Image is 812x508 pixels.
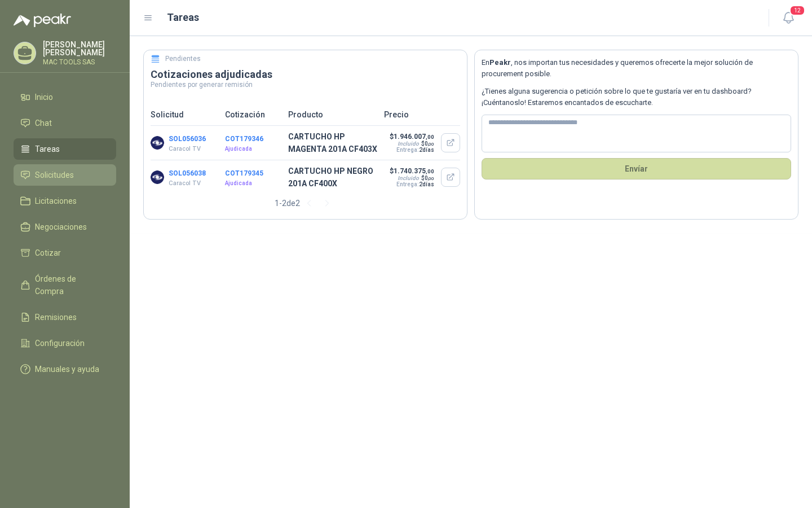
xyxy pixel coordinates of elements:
[426,168,434,174] span: ,00
[169,179,206,188] p: Caracol TV
[35,247,61,259] span: Cotizar
[14,190,116,212] a: Licitaciones
[489,58,511,67] b: Peakr
[35,169,74,181] span: Solicitudes
[390,181,434,187] p: Entrega:
[421,175,434,181] span: $
[14,306,116,328] a: Remisiones
[482,86,791,109] p: ¿Tienes alguna sugerencia o petición sobre lo que te gustaría ver en tu dashboard? ¡Cuéntanoslo! ...
[14,86,116,108] a: Inicio
[169,144,206,154] p: Caracol TV
[225,169,263,177] button: COT179345
[35,311,77,323] span: Remisiones
[225,135,263,143] button: COT179346
[482,158,791,179] button: Envíar
[419,181,434,187] span: 2 días
[35,363,99,375] span: Manuales y ayuda
[169,135,206,143] button: SOL056036
[225,108,281,121] p: Cotización
[35,195,77,207] span: Licitaciones
[14,358,116,380] a: Manuales y ayuda
[426,134,434,140] span: ,00
[14,14,71,27] img: Logo peakr
[419,147,434,153] span: 2 días
[398,175,419,181] div: Incluido
[169,169,206,177] button: SOL056038
[390,147,434,153] p: Entrega:
[35,221,87,233] span: Negociaciones
[14,268,116,302] a: Órdenes de Compra
[14,216,116,238] a: Negociaciones
[390,133,434,141] p: $
[151,81,460,88] p: Pendientes por generar remisión
[425,141,434,147] span: 0
[390,167,434,175] p: $
[428,142,434,147] span: ,00
[151,68,460,81] h3: Cotizaciones adjudicadas
[288,108,377,121] p: Producto
[398,141,419,147] div: Incluido
[43,59,116,65] p: MAC TOOLS SAS
[35,273,105,297] span: Órdenes de Compra
[225,144,281,154] p: Ajudicada
[384,108,460,121] p: Precio
[778,8,798,28] button: 12
[167,10,199,25] h1: Tareas
[428,176,434,181] span: ,00
[394,133,434,141] span: 1.946.007
[35,337,85,349] span: Configuración
[35,91,53,103] span: Inicio
[14,332,116,354] a: Configuración
[225,179,281,188] p: Ajudicada
[394,167,434,175] span: 1.740.375
[425,175,434,181] span: 0
[14,112,116,134] a: Chat
[288,130,377,155] p: CARTUCHO HP MAGENTA 201A CF403X
[14,242,116,264] a: Cotizar
[165,54,201,64] h5: Pendientes
[151,170,164,184] img: Company Logo
[151,108,218,121] p: Solicitud
[789,5,805,16] span: 12
[14,138,116,160] a: Tareas
[14,164,116,186] a: Solicitudes
[43,41,116,56] p: [PERSON_NAME] [PERSON_NAME]
[151,136,164,150] img: Company Logo
[275,194,336,212] div: 1 - 2 de 2
[421,141,434,147] span: $
[482,57,791,80] p: En , nos importan tus necesidades y queremos ofrecerte la mejor solución de procurement posible.
[35,117,52,129] span: Chat
[35,143,60,155] span: Tareas
[288,165,377,190] p: CARTUCHO HP NEGRO 201A CF400X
